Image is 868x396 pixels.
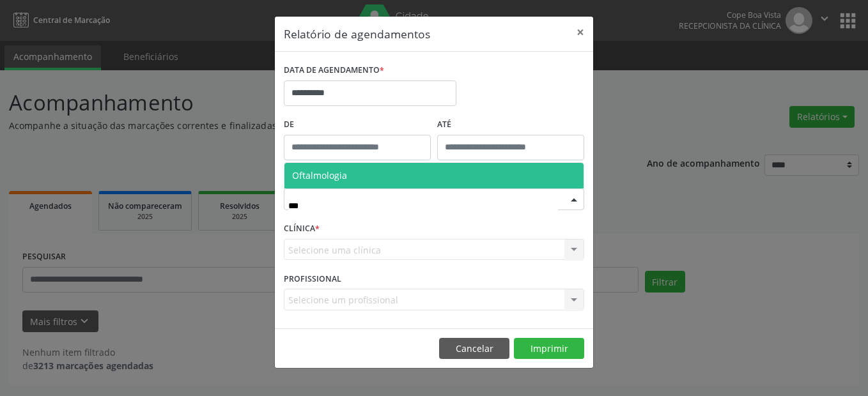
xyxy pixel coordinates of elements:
[284,115,431,135] label: De
[284,219,320,239] label: CLÍNICA
[292,169,347,181] span: Oftalmologia
[284,26,430,42] h5: Relatório de agendamentos
[439,338,509,360] button: Cancelar
[284,269,341,289] label: PROFISSIONAL
[514,338,584,360] button: Imprimir
[568,17,593,48] button: Close
[284,61,384,80] label: DATA DE AGENDAMENTO
[437,115,584,135] label: ATÉ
